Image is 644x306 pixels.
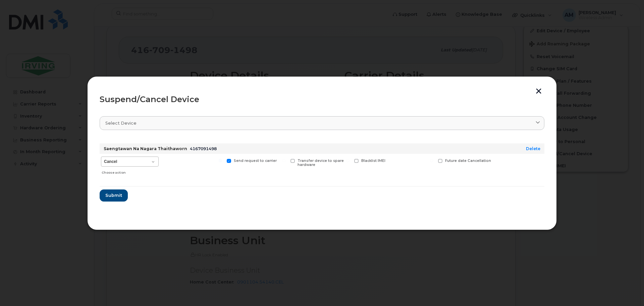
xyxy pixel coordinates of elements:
div: Suspend/Cancel Device [100,95,544,103]
span: 4167091498 [190,146,217,151]
span: Transfer device to spare hardware [298,159,344,167]
span: Select device [105,120,137,126]
span: Send request to carrier [234,159,277,163]
input: Send request to carrier [219,159,222,162]
input: Future date Cancellation [430,159,433,162]
span: Submit [105,192,122,199]
a: Select device [100,116,544,130]
strong: Saengtawan Na Nagara Thaithaworn [104,146,187,151]
input: Blacklist IMEI [346,159,350,162]
span: Future date Cancellation [445,159,491,163]
button: Submit [100,189,128,202]
a: Delete [526,146,540,151]
span: Blacklist IMEI [361,159,385,163]
div: Choose action [102,167,159,175]
input: Transfer device to spare hardware [282,159,286,162]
